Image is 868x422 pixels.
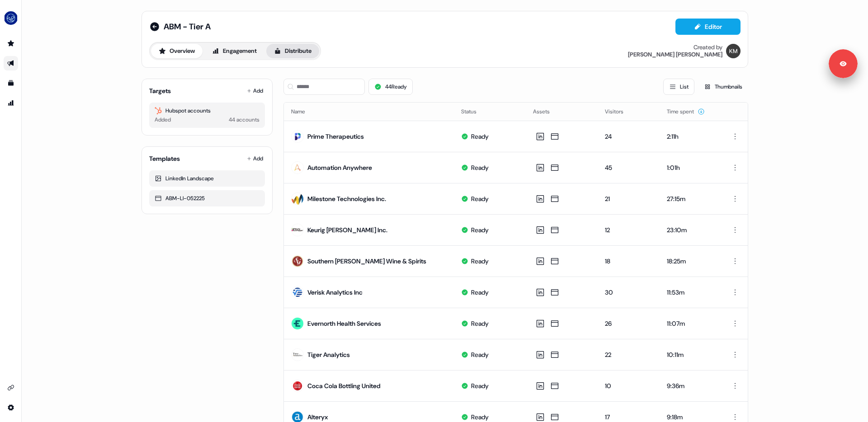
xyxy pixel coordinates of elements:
div: Tiger Analytics [307,350,350,359]
button: Editor [675,19,741,35]
div: Verisk Analytics Inc [307,288,363,297]
div: Templates [149,154,180,163]
div: Hubspot accounts [155,106,259,115]
div: Milestone Technologies Inc. [307,194,386,203]
div: 2:11h [667,132,712,141]
div: Ready [471,381,489,390]
div: 30 [605,288,652,297]
a: Go to outbound experience [4,56,18,70]
div: 9:18m [667,413,712,422]
div: Southern [PERSON_NAME] Wine & Spirits [307,257,426,266]
div: 9:36m [667,381,712,390]
th: Assets [526,103,598,121]
div: 11:53m [667,288,712,297]
div: Coca Cola Bottling United [307,381,381,390]
div: 12 [605,225,652,234]
a: Go to templates [4,76,18,90]
button: Time spent [667,103,705,120]
button: Distribute [266,44,319,58]
div: Evernorth Health Services [307,319,381,328]
a: Go to integrations [4,380,18,395]
div: Ready [471,319,489,328]
div: Added [155,115,171,124]
div: 10:11m [667,350,712,359]
div: 23:10m [667,225,712,234]
div: 24 [605,132,652,141]
div: Alteryx [307,413,328,422]
div: 45 [605,163,652,172]
div: Ready [471,350,489,359]
button: Name [291,103,316,120]
div: Prime Therapeutics [307,132,364,141]
a: Editor [675,23,741,33]
a: Go to attribution [4,96,18,110]
div: Ready [471,163,489,172]
div: Ready [471,257,489,266]
img: Kanika [726,44,741,58]
div: 27:15m [667,194,712,203]
div: Keurig [PERSON_NAME] Inc. [307,225,387,234]
span: ABM - Tier A [164,21,211,32]
div: Ready [471,194,489,203]
button: Visitors [605,103,634,120]
button: List [663,79,694,95]
a: Go to prospects [4,36,18,51]
div: Automation Anywhere [307,163,372,172]
div: Ready [471,132,489,141]
div: 17 [605,413,652,422]
button: 44Ready [368,79,413,95]
div: 22 [605,350,652,359]
div: Ready [471,288,489,297]
div: ABM-LI-052225 [155,194,259,203]
button: Engagement [204,44,264,58]
a: Go to integrations [4,400,18,415]
div: Targets [149,86,171,95]
div: 21 [605,194,652,203]
div: 26 [605,319,652,328]
button: Add [245,84,265,97]
button: Status [461,103,487,120]
div: Ready [471,413,489,422]
div: 44 accounts [229,115,259,124]
div: 18:25m [667,257,712,266]
div: Ready [471,225,489,234]
div: LinkedIn Landscape [155,174,259,183]
div: 10 [605,381,652,390]
button: Overview [151,44,203,58]
div: Created by [693,44,722,51]
button: Thumbnails [698,79,748,95]
button: Add [245,152,265,165]
div: 11:07m [667,319,712,328]
div: 1:01h [667,163,712,172]
div: 18 [605,257,652,266]
div: [PERSON_NAME] [PERSON_NAME] [628,51,722,58]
